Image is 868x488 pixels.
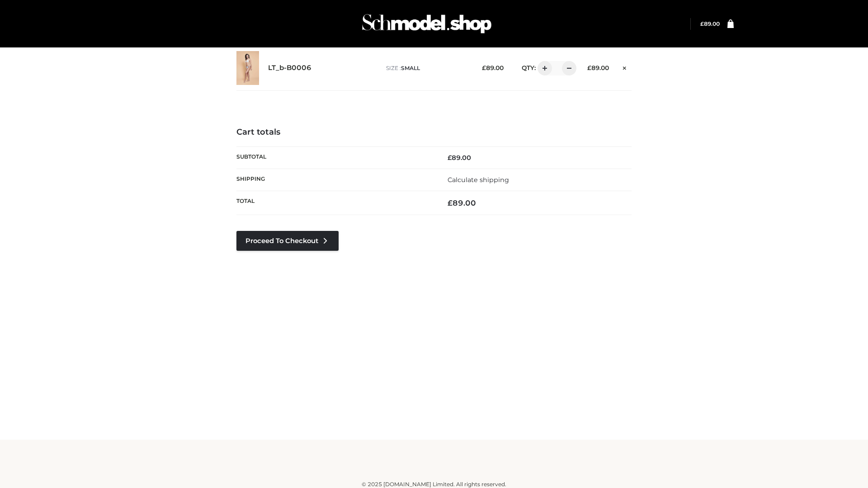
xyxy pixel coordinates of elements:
a: Proceed to Checkout [236,231,339,251]
a: Remove this item [618,61,632,73]
th: Subtotal [236,146,434,169]
span: £ [482,64,486,71]
img: Schmodel Admin 964 [359,6,495,42]
span: £ [448,198,453,207]
bdi: 89.00 [587,64,609,71]
bdi: 89.00 [700,20,720,27]
span: £ [700,20,704,27]
div: QTY: [513,61,573,75]
img: LT_b-B0006 - SMALL [236,51,259,85]
th: Shipping [236,169,434,191]
p: size : [386,64,468,72]
th: Total [236,191,434,215]
a: £89.00 [700,20,720,27]
span: £ [587,64,591,71]
h4: Cart totals [236,127,632,137]
a: LT_b-B0006 [268,64,311,72]
bdi: 89.00 [448,154,471,162]
a: Calculate shipping [448,176,509,184]
bdi: 89.00 [448,198,476,207]
span: SMALL [401,65,420,71]
bdi: 89.00 [482,64,504,71]
span: £ [448,154,452,162]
